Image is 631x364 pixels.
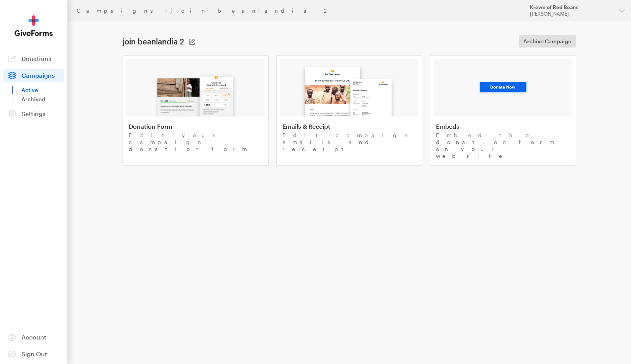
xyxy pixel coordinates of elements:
[3,52,64,66] a: Donations
[21,55,51,62] span: Donations
[530,11,613,17] div: [PERSON_NAME]
[530,4,613,11] div: Krewe of Red Beans
[282,132,416,152] p: Edit campaign emails and receipt
[436,123,570,130] h4: Embeds
[276,55,422,166] a: Emails & Receipt Edit campaign emails and receipt
[3,107,64,121] a: Settings
[297,60,401,116] img: image-2-08a39f98273254a5d313507113ca8761204b64a72fdaab3e68b0fc5d6b16bc50.png
[15,15,53,36] img: GiveForms
[519,35,576,48] a: Archive Campaign
[129,132,262,152] p: Edit your campaign donation form
[523,37,572,46] span: Archive Campaign
[21,95,64,104] a: Archived
[3,69,64,82] a: Campaigns
[129,123,262,130] h4: Donation Form
[21,72,55,79] span: Campaigns
[21,85,64,95] a: Active
[477,80,529,95] img: image-3-93ee28eb8bf338fe015091468080e1db9f51356d23dce784fdc61914b1599f14.png
[123,55,269,166] a: Donation Form Edit your campaign donation form
[123,37,184,46] h1: join beanlandia 2
[151,67,240,116] img: image-1-0e7e33c2fa879c29fc43b57e5885c2c5006ac2607a1de4641c4880897d5e5c7f.png
[21,110,46,117] span: Settings
[430,55,576,166] a: Embeds Embed the donation form on your website
[170,8,329,14] a: join beanlandia 2
[282,123,416,130] h4: Emails & Receipt
[77,8,161,14] a: Campaigns
[436,132,570,159] p: Embed the donation form on your website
